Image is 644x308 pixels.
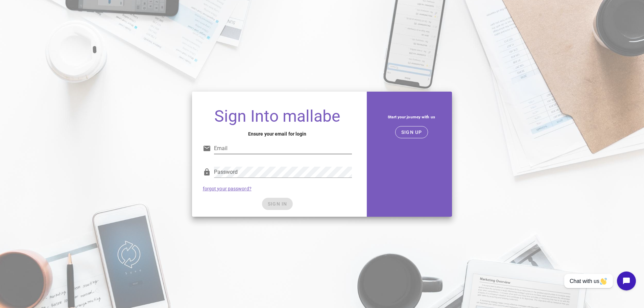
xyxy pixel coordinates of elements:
[203,108,352,125] h1: Sign Into mallabe
[395,126,428,138] button: SIGN UP
[203,186,252,191] a: forgot your password?
[203,130,352,138] h4: Ensure your email for login
[401,129,422,135] span: SIGN UP
[376,113,447,121] h5: Start your journey with us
